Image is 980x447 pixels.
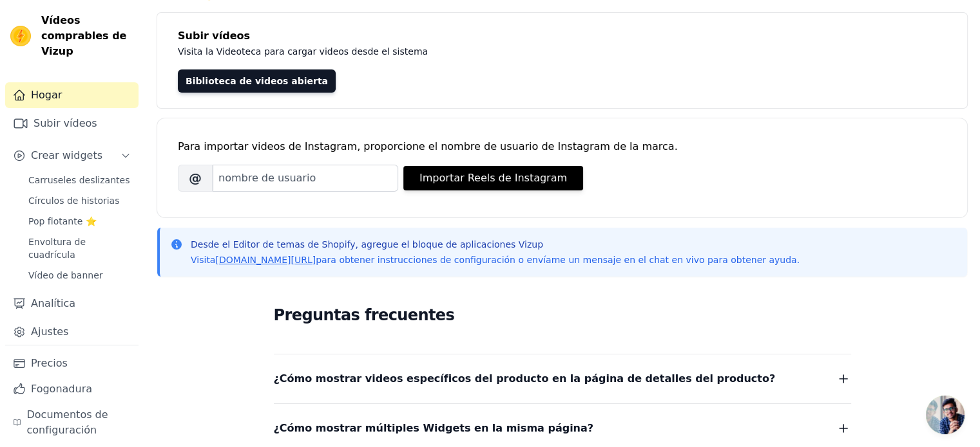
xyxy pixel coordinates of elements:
div: Open chat [926,396,965,434]
font: ¿Cómo mostrar videos específicos del producto en la página de detalles del producto? [274,372,776,385]
a: Documentos de configuración [5,402,139,443]
button: ¿Cómo mostrar videos específicos del producto en la página de detalles del producto? [274,370,851,388]
a: Pop flotante ⭐ [21,212,139,230]
font: Subir vídeos [34,117,97,129]
font: Carruseles deslizantes [28,175,130,185]
a: Carruseles deslizantes [21,171,139,189]
a: Ajustes [5,319,139,345]
a: [DOMAIN_NAME][URL] [215,255,316,265]
font: Ajustes [31,325,68,338]
font: Biblioteca de videos abierta [186,76,328,86]
font: Fogonadura [31,383,92,395]
font: Crear widgets [31,149,102,161]
button: Crear widgets [5,143,139,169]
font: Preguntas frecuentes [274,306,455,324]
a: Analítica [5,291,139,316]
button: Importar Reels de Instagram [403,166,583,190]
font: Vídeo de banner [28,270,103,280]
font: Subir vídeos [178,30,250,42]
font: Envoltura de cuadrícula [28,237,86,260]
font: @ [189,170,202,186]
input: nombre de usuario [213,165,398,192]
font: Documentos de configuración [26,408,108,436]
font: para obtener instrucciones de configuración o envíame un mensaje en el chat en vivo para obtener ... [316,255,800,265]
a: Subir vídeos [5,111,139,136]
font: Precios [31,357,68,369]
font: Visita la Videoteca para cargar videos desde el sistema [178,46,428,57]
font: Analítica [31,297,75,309]
a: Fogonadura [5,376,139,402]
a: Envoltura de cuadrícula [21,233,139,264]
font: Desde el Editor de temas de Shopify, agregue el bloque de aplicaciones Vizup [191,239,543,250]
font: ¿Cómo mostrar múltiples Widgets en la misma página? [274,422,593,434]
font: Vídeos comprables de Vizup [41,14,126,57]
a: Hogar [5,82,139,108]
a: Precios [5,351,139,376]
a: Círculos de historias [21,192,139,210]
font: Pop flotante ⭐ [28,216,97,226]
a: Biblioteca de videos abierta [178,69,336,93]
font: Importar Reels de Instagram [419,172,567,184]
font: Para importar videos de Instagram, proporcione el nombre de usuario de Instagram de la marca. [178,140,678,152]
button: ¿Cómo mostrar múltiples Widgets en la misma página? [274,419,851,437]
img: Vizup [10,26,31,46]
font: Visita [191,255,215,265]
font: Círculos de historias [28,196,119,206]
font: Hogar [31,89,62,101]
a: Vídeo de banner [21,266,139,284]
